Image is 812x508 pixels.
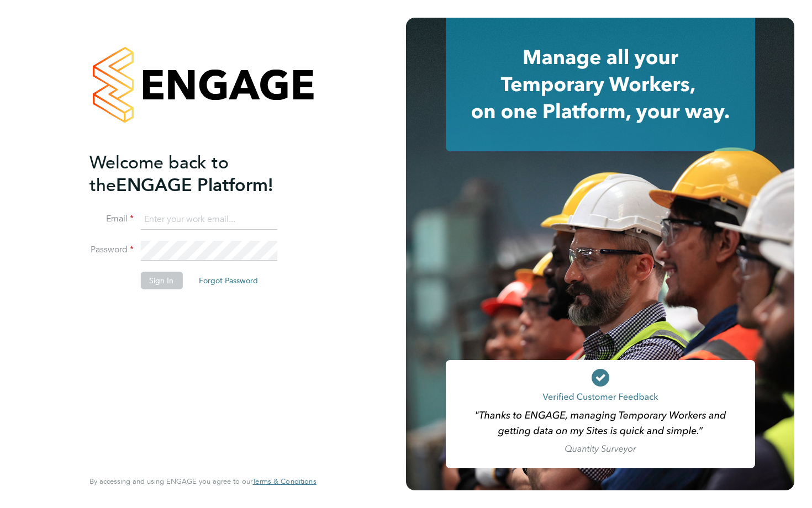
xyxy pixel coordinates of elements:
[140,210,277,230] input: Enter your work email...
[140,272,182,289] button: Sign In
[190,272,267,289] button: Forgot Password
[89,244,134,256] label: Password
[89,213,134,225] label: Email
[252,477,316,486] a: Terms & Conditions
[89,151,305,197] h2: ENGAGE Platform!
[252,477,316,486] span: Terms & Conditions
[89,477,316,486] span: By accessing and using ENGAGE you agree to our
[89,152,229,196] span: Welcome back to the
